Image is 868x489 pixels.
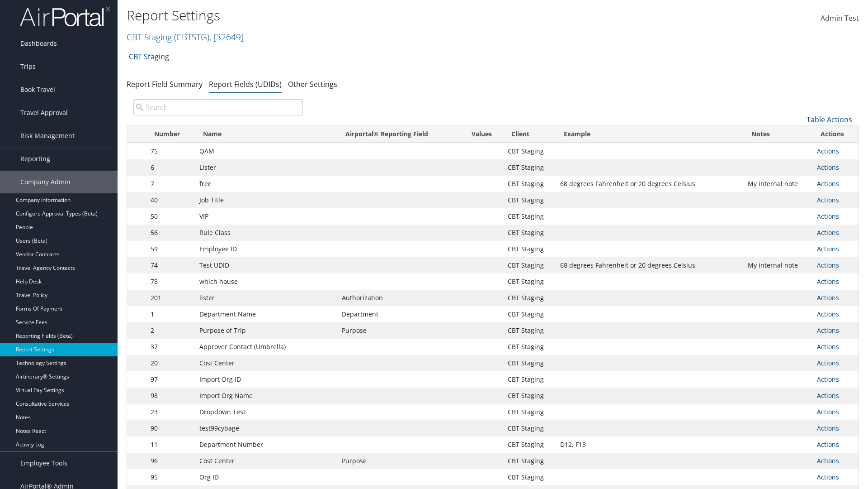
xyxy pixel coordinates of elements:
[127,79,203,89] a: Report Field Summary
[146,176,195,192] td: 7
[817,310,839,318] a: Actions
[20,78,55,101] span: Book Travel
[503,322,556,339] td: CBT Staging
[503,420,556,436] td: CBT Staging
[174,31,209,43] span: ( CBTSTG )
[127,125,146,143] th: : activate to sort column descending
[146,225,195,241] td: 56
[127,31,244,43] a: CBT Staging
[195,322,337,339] td: Purpose of Trip
[20,55,36,78] span: Trips
[127,6,615,25] h1: Report Settings
[817,473,839,481] a: Actions
[195,241,337,257] td: Employee ID
[337,453,460,469] td: Purpose
[503,388,556,404] td: CBT Staging
[337,306,460,322] td: Department
[195,225,337,241] td: Rule Class
[195,176,337,192] td: free
[146,143,195,159] td: 75
[503,453,556,469] td: CBT Staging
[146,420,195,436] td: 90
[556,125,743,143] th: Example
[817,212,839,221] a: Actions
[146,339,195,355] td: 37
[807,115,852,125] a: Table Actions
[337,322,460,339] td: Purpose
[209,79,282,89] a: Report Fields (UDIDs)
[556,257,743,273] td: 68 degrees Fahrenheit or 20 degrees Celsius
[146,125,195,143] th: Number
[503,241,556,257] td: CBT Staging
[195,339,337,355] td: Approver Contact (Umbrella)
[337,125,460,143] th: Airportal&reg; Reporting Field
[817,391,839,400] a: Actions
[503,257,556,273] td: CBT Staging
[503,469,556,485] td: CBT Staging
[146,273,195,290] td: 78
[817,440,839,449] a: Actions
[20,148,50,170] span: Reporting
[195,355,337,371] td: Cost Center
[146,469,195,485] td: 95
[503,371,556,388] td: CBT Staging
[195,257,337,273] td: Test UDID
[195,404,337,420] td: Dropdown Test
[129,48,169,66] a: CBT Staging
[195,388,337,404] td: Import Org Name
[195,159,337,176] td: Lister
[817,244,839,253] a: Actions
[20,101,68,124] span: Travel Approval
[288,79,337,89] a: Other Settings
[743,176,812,192] td: My internal note
[20,171,71,193] span: Company Admin
[821,5,859,33] a: Admin Test
[503,273,556,290] td: CBT Staging
[743,257,812,273] td: My internal note
[817,196,839,204] a: Actions
[503,436,556,453] td: CBT Staging
[195,306,337,322] td: Department Name
[817,179,839,188] a: Actions
[146,322,195,339] td: 2
[503,225,556,241] td: CBT Staging
[817,293,839,302] a: Actions
[503,125,556,143] th: Client
[146,257,195,273] td: 74
[20,452,67,475] span: Employee Tools
[195,420,337,436] td: test99cybage
[146,192,195,208] td: 40
[146,436,195,453] td: 11
[817,342,839,351] a: Actions
[146,290,195,306] td: 201
[817,228,839,237] a: Actions
[503,290,556,306] td: CBT Staging
[195,436,337,453] td: Department Number
[20,32,57,55] span: Dashboards
[817,407,839,416] a: Actions
[460,125,503,143] th: Values
[817,261,839,269] a: Actions
[146,159,195,176] td: 6
[817,359,839,367] a: Actions
[817,424,839,432] a: Actions
[146,355,195,371] td: 20
[195,371,337,388] td: Import Org ID
[195,125,337,143] th: Name
[503,306,556,322] td: CBT Staging
[503,208,556,225] td: CBT Staging
[209,31,244,43] span: , [ 32649 ]
[146,208,195,225] td: 50
[812,125,859,143] th: Actions
[503,159,556,176] td: CBT Staging
[817,277,839,286] a: Actions
[146,404,195,420] td: 23
[817,456,839,465] a: Actions
[195,453,337,469] td: Cost Center
[817,326,839,335] a: Actions
[146,371,195,388] td: 97
[556,436,743,453] td: D12, F13
[743,125,812,143] th: Notes
[503,355,556,371] td: CBT Staging
[195,192,337,208] td: Job Title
